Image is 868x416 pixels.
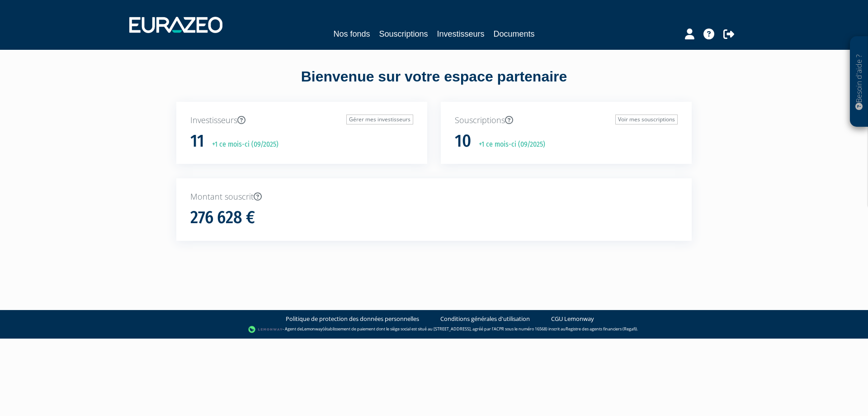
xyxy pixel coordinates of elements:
[170,67,698,102] div: Bienvenue sur votre espace partenaire
[854,41,864,123] p: Besoin d'aide ?
[190,191,678,203] p: Montant souscrit
[566,326,637,332] a: Registre des agents financiers (Regafi)
[494,28,535,40] a: Documents
[455,132,471,151] h1: 10
[437,28,485,40] a: Investisseurs
[551,315,594,323] a: CGU Lemonway
[455,115,678,126] p: Souscriptions
[379,28,428,40] a: Souscriptions
[615,115,678,124] a: Voir mes souscriptions
[9,325,859,334] div: - Agent de (établissement de paiement dont le siège social est situé au [STREET_ADDRESS], agréé p...
[190,208,255,227] h1: 276 628 €
[302,326,323,332] a: Lemonway
[248,325,283,334] img: logo-lemonway.png
[129,17,222,33] img: 1732889491-logotype_eurazeo_blanc_rvb.png
[440,315,530,323] a: Conditions générales d'utilisation
[190,115,413,126] p: Investisseurs
[190,132,204,151] h1: 11
[346,115,413,124] a: Gérer mes investisseurs
[333,28,370,40] a: Nos fonds
[206,139,278,150] p: +1 ce mois-ci (09/2025)
[286,315,419,323] a: Politique de protection des données personnelles
[472,139,545,150] p: +1 ce mois-ci (09/2025)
